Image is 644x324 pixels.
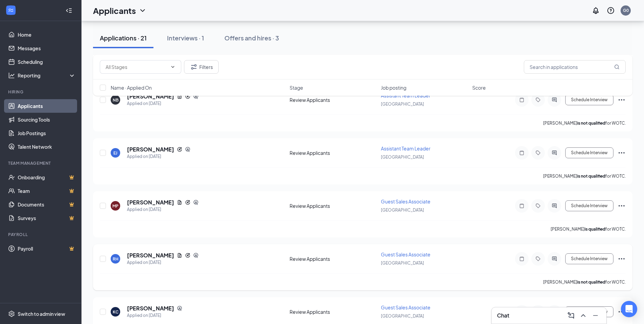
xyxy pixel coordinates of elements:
[18,28,76,41] a: Home
[590,310,601,321] button: Minimize
[177,147,182,152] svg: Reapply
[565,147,613,158] button: Schedule Interview
[550,150,558,156] svg: ActiveChat
[106,63,167,71] input: All Stages
[524,60,626,74] input: Search in applications
[518,256,526,262] svg: Note
[224,34,279,42] div: Offers and hires · 3
[8,310,15,317] svg: Settings
[193,253,199,258] svg: SourcingTools
[139,6,147,15] svg: ChevronDown
[185,253,190,258] svg: Reapply
[567,311,575,320] svg: ComposeMessage
[8,72,15,79] svg: Analysis
[185,147,190,152] svg: SourcingTools
[566,310,576,321] button: ComposeMessage
[190,63,198,71] svg: Filter
[534,150,542,156] svg: Tag
[518,203,526,209] svg: Note
[113,256,118,262] div: RH
[565,306,613,317] button: Schedule Interview
[18,184,76,198] a: TeamCrown
[8,232,74,237] div: Payroll
[111,84,152,91] span: Name · Applied On
[127,259,199,266] div: Applied on [DATE]
[591,311,600,320] svg: Minimize
[497,312,509,319] h3: Chat
[618,255,626,263] svg: Ellipses
[534,203,542,209] svg: Tag
[618,202,626,210] svg: Ellipses
[543,173,626,179] p: [PERSON_NAME] for WOTC.
[18,198,76,211] a: DocumentsCrown
[381,208,424,213] span: [GEOGRAPHIC_DATA]
[7,7,14,14] svg: WorkstreamLogo
[623,7,629,13] div: G0
[18,211,76,225] a: SurveysCrown
[381,102,424,107] span: [GEOGRAPHIC_DATA]
[290,84,303,91] span: Stage
[18,140,76,154] a: Talent Network
[127,252,174,259] h5: [PERSON_NAME]
[127,153,190,160] div: Applied on [DATE]
[127,146,174,153] h5: [PERSON_NAME]
[290,149,377,156] div: Review Applicants
[167,34,204,42] div: Interviews · 1
[290,202,377,209] div: Review Applicants
[290,255,377,262] div: Review Applicants
[18,41,76,55] a: Messages
[18,99,76,113] a: Applicants
[585,227,605,232] b: is qualified
[66,7,72,14] svg: Collapse
[607,6,615,15] svg: QuestionInfo
[621,301,637,317] div: Open Intercom Messenger
[127,305,174,312] h5: [PERSON_NAME]
[614,64,620,70] svg: MagnifyingGlass
[577,174,605,179] b: is not qualified
[578,310,589,321] button: ChevronUp
[381,145,430,151] span: Assistant Team Leader
[550,256,558,262] svg: ActiveChat
[8,89,74,95] div: Hiring
[518,150,526,156] svg: Note
[550,203,558,209] svg: ActiveChat
[18,126,76,140] a: Job Postings
[170,64,176,70] svg: ChevronDown
[381,198,430,204] span: Guest Sales Associate
[184,60,219,74] button: Filter Filters
[100,34,147,42] div: Applications · 21
[112,203,118,209] div: MP
[381,251,430,257] span: Guest Sales Associate
[565,200,613,211] button: Schedule Interview
[618,149,626,157] svg: Ellipses
[579,311,587,320] svg: ChevronUp
[185,200,190,205] svg: Reapply
[381,313,424,319] span: [GEOGRAPHIC_DATA]
[381,260,424,266] span: [GEOGRAPHIC_DATA]
[127,206,199,213] div: Applied on [DATE]
[18,242,76,255] a: PayrollCrown
[543,120,626,126] p: [PERSON_NAME] for WOTC.
[177,306,182,311] svg: SourcingTools
[18,72,76,79] div: Reporting
[127,199,174,206] h5: [PERSON_NAME]
[127,312,182,319] div: Applied on [DATE]
[565,253,613,264] button: Schedule Interview
[381,304,430,310] span: Guest Sales Associate
[534,256,542,262] svg: Tag
[113,309,118,315] div: KC
[93,5,136,16] h1: Applicants
[592,6,600,15] svg: Notifications
[472,84,486,91] span: Score
[8,160,74,166] div: Team Management
[18,170,76,184] a: OnboardingCrown
[127,100,199,107] div: Applied on [DATE]
[290,308,377,315] div: Review Applicants
[381,84,406,91] span: Job posting
[113,150,117,156] div: EJ
[543,279,626,285] p: [PERSON_NAME] for WOTC.
[177,253,182,258] svg: Document
[18,113,76,126] a: Sourcing Tools
[577,280,605,285] b: is not qualified
[177,200,182,205] svg: Document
